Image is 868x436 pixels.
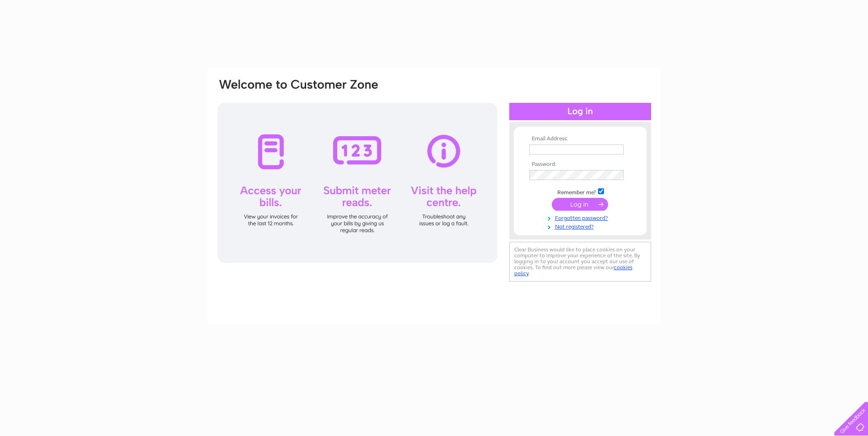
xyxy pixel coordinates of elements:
[527,161,633,168] th: Password:
[527,187,633,196] td: Remember me?
[509,242,651,282] div: Clear Business would like to place cookies on your computer to improve your experience of the sit...
[529,213,633,222] a: Forgotten password?
[552,198,608,211] input: Submit
[514,264,632,276] a: cookies policy
[527,136,633,142] th: Email Address:
[529,222,633,230] a: Not registered?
